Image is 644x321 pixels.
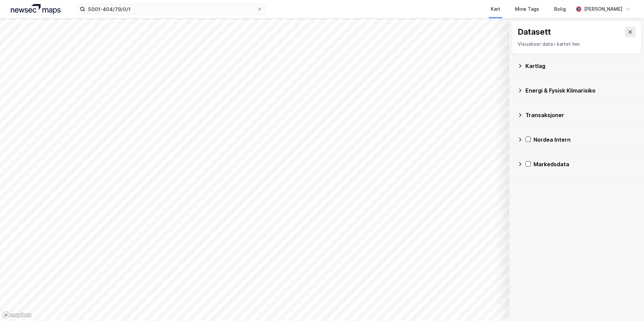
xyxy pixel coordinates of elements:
[11,4,61,14] img: logo.a4113a55bc3d86da70a041830d287a7e.svg
[525,111,636,119] div: Transaksjoner
[2,311,32,319] a: Mapbox homepage
[491,5,500,13] div: Kart
[525,62,636,70] div: Kartlag
[534,160,636,168] div: Markedsdata
[525,86,636,95] div: Energi & Fysisk Klimarisiko
[534,136,636,144] div: Nordea Intern
[518,27,551,37] div: Datasett
[584,5,622,13] div: [PERSON_NAME]
[518,40,636,48] div: Visualiser data i kartet her.
[515,5,539,13] div: Mine Tags
[85,4,257,14] input: Søk på adresse, matrikkel, gårdeiere, leietakere eller personer
[554,5,566,13] div: Bolig
[610,289,644,321] iframe: Chat Widget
